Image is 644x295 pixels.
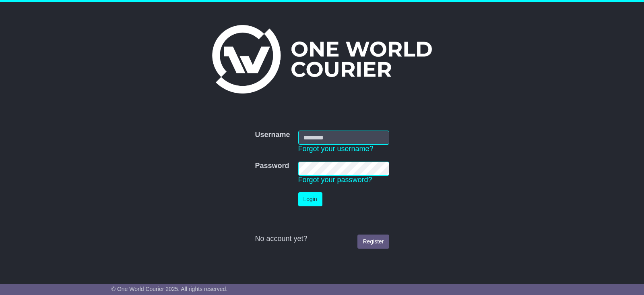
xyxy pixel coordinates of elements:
[298,176,372,184] a: Forgot your password?
[255,235,389,243] div: No account yet?
[357,235,389,249] a: Register
[212,25,432,93] img: One World
[255,131,290,139] label: Username
[298,192,322,206] button: Login
[255,162,289,170] label: Password
[298,145,374,153] a: Forgot your username?
[111,286,228,292] span: © One World Courier 2025. All rights reserved.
